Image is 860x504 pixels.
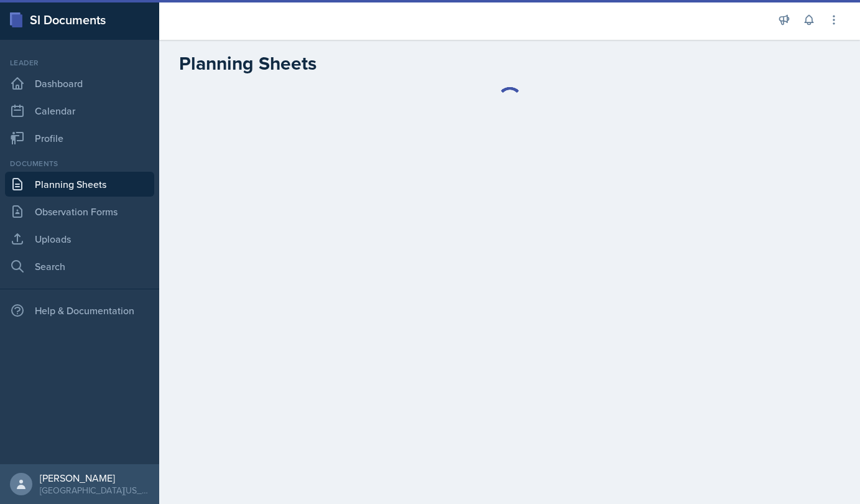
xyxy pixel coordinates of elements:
[40,472,149,484] div: [PERSON_NAME]
[5,126,154,151] a: Profile
[5,57,154,68] div: Leader
[5,158,154,169] div: Documents
[5,199,154,224] a: Observation Forms
[5,172,154,197] a: Planning Sheets
[5,298,154,323] div: Help & Documentation
[5,98,154,123] a: Calendar
[5,71,154,96] a: Dashboard
[5,254,154,279] a: Search
[5,226,154,251] a: Uploads
[40,484,149,497] div: [GEOGRAPHIC_DATA][US_STATE]
[179,52,317,75] h2: Planning Sheets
